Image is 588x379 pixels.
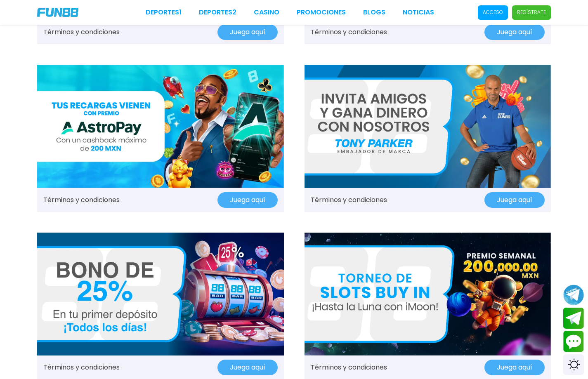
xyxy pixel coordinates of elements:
[199,7,236,17] a: Deportes2
[563,308,584,329] button: Join telegram
[363,7,385,17] a: BLOGS
[37,65,284,188] img: Promo Banner
[563,354,584,375] div: Switch theme
[43,195,120,205] a: Términos y condiciones
[563,284,584,306] button: Join telegram channel
[43,363,120,372] a: Términos y condiciones
[146,7,182,17] a: Deportes1
[311,363,387,372] a: Términos y condiciones
[305,65,551,188] img: Promo Banner
[37,233,284,356] img: Promo Banner
[297,7,346,17] a: Promociones
[305,233,551,356] img: Promo Banner
[217,360,278,375] button: Juega aquí
[403,7,434,17] a: NOTICIAS
[43,27,120,37] a: Términos y condiciones
[37,8,78,17] img: Company Logo
[484,24,545,40] button: Juega aquí
[311,27,387,37] a: Términos y condiciones
[254,7,279,17] a: CASINO
[217,24,278,40] button: Juega aquí
[311,195,387,205] a: Términos y condiciones
[563,331,584,352] button: Contact customer service
[484,360,545,375] button: Juega aquí
[217,192,278,208] button: Juega aquí
[484,192,545,208] button: Juega aquí
[517,9,546,16] p: Regístrate
[483,9,503,16] p: Acceso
